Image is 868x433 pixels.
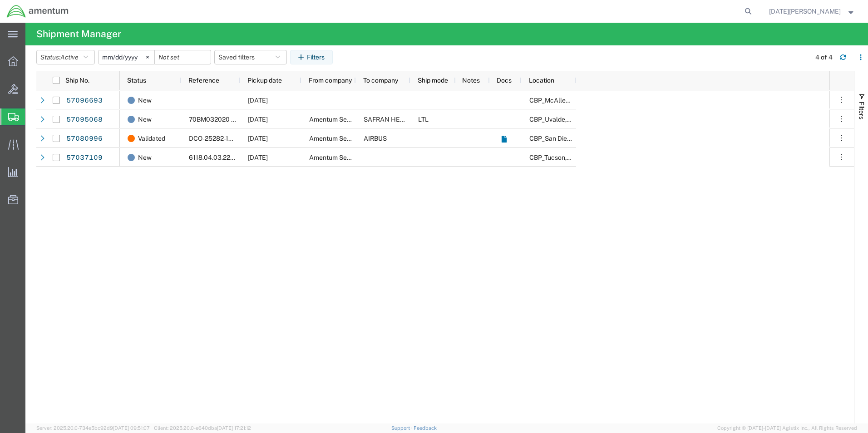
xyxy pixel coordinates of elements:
span: Noel Arrieta [769,6,841,16]
button: Saved filters [214,50,287,64]
span: Location [529,77,554,84]
span: Copyright © [DATE]-[DATE] Agistix Inc., All Rights Reserved [717,424,857,432]
span: [DATE] 17:21:12 [217,425,251,431]
span: [DATE] 09:51:07 [113,425,150,431]
span: 70BM032020 9636 [189,116,247,123]
span: CBP_Uvalde, TX_ULV [529,116,633,123]
span: DCO-25282-169321 [189,135,247,142]
span: CBP_McAllen, TX_MCA [529,97,637,104]
span: 6118.04.03.2219.WTU.0000 [189,154,270,161]
span: Docs [497,77,512,84]
a: 57096693 [66,93,103,108]
span: Status [127,77,146,84]
span: Reference [188,77,219,84]
span: Server: 2025.20.0-734e5bc92d9 [36,425,150,431]
span: LTL [418,116,429,123]
input: Not set [99,50,154,64]
span: Ship mode [418,77,448,84]
a: Support [391,425,414,431]
span: Amentum Services, Inc. [309,135,377,142]
span: Notes [462,77,480,84]
span: To company [363,77,398,84]
button: Filters [290,50,333,64]
span: New [138,148,152,167]
span: CBP_San Diego, CA_Brown Field_SDC [529,135,674,142]
span: CBP_Tucson, AZ_WTU [529,154,633,161]
h4: Shipment Manager [36,23,121,45]
span: Pickup date [247,77,282,84]
div: 4 of 4 [815,53,833,62]
span: 10/10/2025 [248,135,268,142]
span: New [138,110,152,129]
span: AIRBUS [364,135,387,142]
a: 57037109 [66,151,103,165]
a: 57095068 [66,113,103,127]
span: SAFRAN HELICOPTER ENGINES INC [364,116,473,123]
span: New [138,91,152,110]
a: 57080996 [66,132,103,146]
span: Ship No. [65,77,89,84]
img: logo [6,5,69,18]
span: 10/10/2025 [248,116,268,123]
span: Amentum Services, Inc [309,154,376,161]
span: From company [309,77,352,84]
span: 10/06/2025 [248,154,268,161]
button: Status:Active [36,50,95,64]
span: Validated [138,129,165,148]
span: 10/10/2025 [248,97,268,104]
span: Filters [858,102,865,119]
span: Client: 2025.20.0-e640dba [154,425,251,431]
input: Not set [155,50,211,64]
a: Feedback [414,425,437,431]
span: Active [60,54,79,61]
span: Amentum Services Inc [309,116,375,123]
button: [DATE][PERSON_NAME] [769,6,856,17]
